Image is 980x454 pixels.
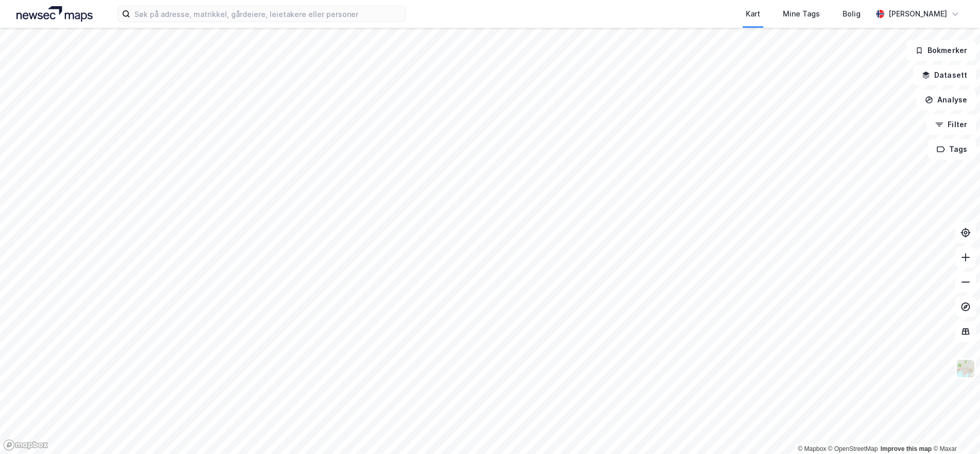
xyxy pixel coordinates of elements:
button: Datasett [913,65,976,85]
div: Bolig [843,8,861,20]
a: Mapbox [798,445,826,452]
button: Tags [928,139,976,160]
div: Kontrollprogram for chat [929,405,980,454]
button: Filter [926,114,976,135]
input: Søk på adresse, matrikkel, gårdeiere, leietakere eller personer [130,6,405,22]
a: OpenStreetMap [828,445,878,452]
a: Mapbox homepage [3,439,48,451]
iframe: Chat Widget [929,405,980,454]
img: logo.a4113a55bc3d86da70a041830d287a7e.svg [16,6,93,22]
a: Improve this map [881,445,932,452]
div: [PERSON_NAME] [888,8,947,20]
div: Mine Tags [783,8,820,20]
button: Analyse [916,90,976,110]
button: Bokmerker [906,40,976,61]
img: Z [956,359,975,378]
div: Kart [746,8,760,20]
